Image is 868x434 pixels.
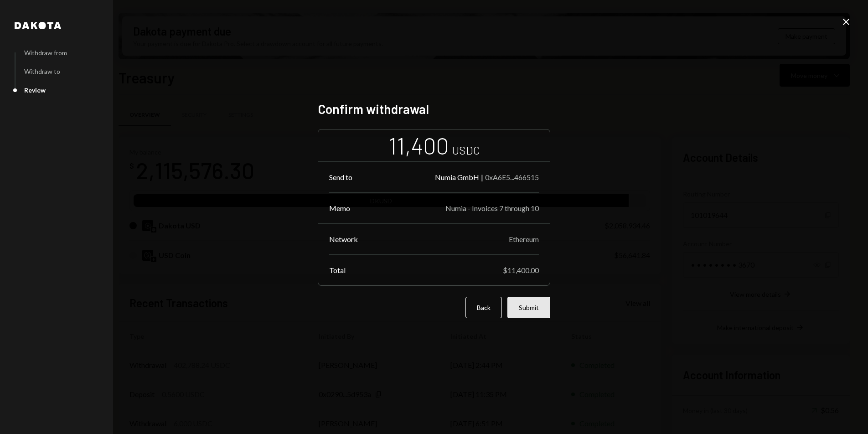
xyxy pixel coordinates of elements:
div: Numia - Invoices 7 through 10 [445,204,539,212]
div: Send to [329,173,352,181]
div: $11,400.00 [503,266,539,274]
div: Ethereum [509,235,539,243]
div: Numia GmbH [435,173,479,181]
div: 0xA6E5...466515 [485,173,539,181]
div: Memo [329,204,350,212]
div: USDC [452,143,480,158]
button: Back [465,297,502,318]
div: Network [329,235,358,243]
div: Total [329,266,346,274]
div: Withdraw to [24,67,60,75]
div: 11,400 [388,131,449,160]
div: Withdraw from [24,49,67,57]
div: | [481,173,483,181]
div: Review [24,86,46,94]
h2: Confirm withdrawal [318,100,550,118]
button: Submit [507,297,550,318]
